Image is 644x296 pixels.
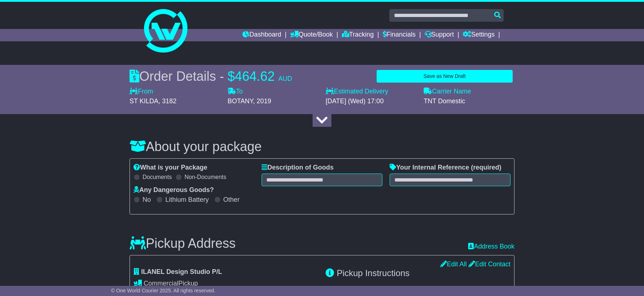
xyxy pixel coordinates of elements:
[228,97,253,105] span: BOTANY
[262,164,334,172] label: Description of Goods
[278,75,292,82] span: AUD
[440,260,467,268] a: Edit All
[337,268,410,278] span: Pickup Instructions
[424,97,514,105] div: TNT Domestic
[326,88,416,96] label: Estimated Delivery
[185,174,226,180] label: Non-Documents
[134,280,318,288] div: Pickup
[469,260,510,268] a: Edit Contact
[143,196,151,204] label: No
[143,174,172,180] label: Documents
[130,88,153,96] label: From
[253,97,271,105] span: , 2019
[111,288,216,293] span: © One World Courier 2025. All rights reserved.
[463,29,495,41] a: Settings
[228,88,243,96] label: To
[228,69,235,84] span: $
[377,70,513,83] button: Save as New Draft
[130,68,292,84] div: Order Details -
[165,196,209,204] label: Lithium Battery
[326,97,416,105] div: [DATE] (Wed) 17:00
[223,196,240,204] label: Other
[235,69,275,84] span: 464.62
[468,243,514,251] a: Address Book
[390,164,501,172] label: Your Internal Reference (required)
[425,29,454,41] a: Support
[290,29,333,41] a: Quote/Book
[158,97,177,105] span: , 3182
[134,164,207,172] label: What is your Package
[342,29,374,41] a: Tracking
[242,29,281,41] a: Dashboard
[130,97,158,105] span: ST KILDA
[134,186,214,194] label: Any Dangerous Goods?
[383,29,416,41] a: Financials
[141,268,222,275] span: ILANEL Design Studio P/L
[144,280,178,287] span: Commercial
[130,236,236,251] h3: Pickup Address
[424,88,471,96] label: Carrier Name
[130,139,514,154] h3: About your package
